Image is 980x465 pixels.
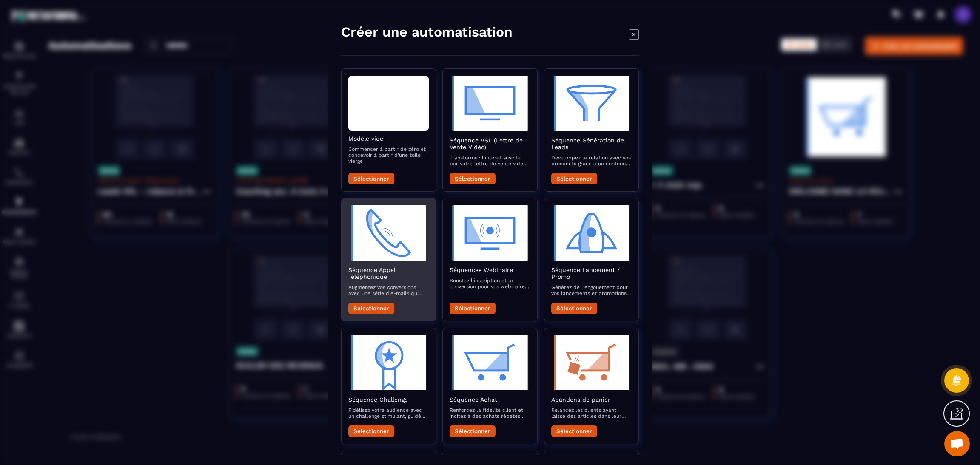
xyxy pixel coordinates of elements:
[348,284,429,296] p: Augmentez vos conversions avec une série d’e-mails qui préparent et suivent vos appels commerciaux
[348,335,429,390] img: automation-objective-icon
[551,205,632,261] img: automation-objective-icon
[450,303,496,314] button: Sélectionner
[348,205,429,261] img: automation-objective-icon
[348,135,429,142] h2: Modèle vide
[551,137,632,150] h2: Séquence Génération de Leads
[450,137,530,150] h2: Séquence VSL (Lettre de Vente Vidéo)
[944,431,970,456] div: Ouvrir le chat
[348,407,429,419] p: Fidélisez votre audience avec un challenge stimulant, guidé par des e-mails encourageants et éduc...
[551,267,632,280] h2: Séquence Lancement / Promo
[450,173,496,184] button: Sélectionner
[551,396,632,403] h2: Abandons de panier
[348,303,394,314] button: Sélectionner
[450,267,530,273] h2: Séquences Webinaire
[551,284,632,296] p: Générez de l'engouement pour vos lancements et promotions avec une séquence d’e-mails captivante ...
[551,335,632,390] img: automation-objective-icon
[450,155,530,167] p: Transformez l'intérêt suscité par votre lettre de vente vidéo en actions concrètes avec des e-mai...
[348,267,429,280] h2: Séquence Appel Téléphonique
[348,396,429,403] h2: Séquence Challenge
[348,146,429,164] p: Commencer à partir de zéro et concevoir à partir d'une toile vierge
[551,303,597,314] button: Sélectionner
[551,76,632,131] img: automation-objective-icon
[551,155,632,167] p: Développez la relation avec vos prospects grâce à un contenu attractif qui les accompagne vers la...
[551,407,632,419] p: Relancez les clients ayant laissé des articles dans leur panier avec une séquence d'emails rappel...
[450,76,530,131] img: automation-objective-icon
[450,396,530,403] h2: Séquence Achat
[551,173,597,184] button: Sélectionner
[551,425,597,437] button: Sélectionner
[450,278,530,289] p: Boostez l'inscription et la conversion pour vos webinaires avec des e-mails qui informent, rappel...
[348,425,394,437] button: Sélectionner
[341,23,513,40] h4: Créer une automatisation
[348,173,394,184] button: Sélectionner
[450,335,530,390] img: automation-objective-icon
[450,407,530,419] p: Renforcez la fidélité client et incitez à des achats répétés avec des e-mails post-achat qui valo...
[450,425,496,437] button: Sélectionner
[450,205,530,261] img: automation-objective-icon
